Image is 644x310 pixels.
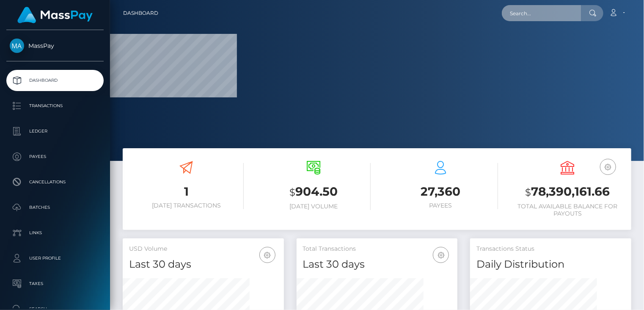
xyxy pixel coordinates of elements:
p: Payees [10,150,100,163]
small: $ [289,186,295,198]
h6: [DATE] Transactions [129,202,244,209]
p: Taxes [10,277,100,290]
p: Cancellations [10,176,100,188]
input: Search... [502,5,581,21]
h5: Transactions Status [476,245,625,253]
h6: [DATE] Volume [256,203,371,210]
img: MassPay Logo [17,7,93,23]
h4: Last 30 days [129,257,278,272]
p: Transactions [10,100,100,112]
a: Transactions [6,95,104,116]
h5: USD Volume [129,245,278,253]
h3: 27,360 [383,183,498,200]
h4: Daily Distribution [476,257,625,272]
a: Ledger [6,121,104,142]
a: Dashboard [6,70,104,91]
p: User Profile [10,252,100,265]
a: Cancellations [6,172,104,193]
span: MassPay [6,42,104,50]
a: Links [6,222,104,244]
small: $ [526,186,531,198]
h5: Total Transactions [303,245,451,253]
p: Dashboard [10,74,100,87]
p: Ledger [10,125,100,138]
h6: Total Available Balance for Payouts [511,203,625,217]
img: MassPay [10,39,24,53]
h4: Last 30 days [303,257,451,272]
p: Batches [10,201,100,214]
h3: 904.50 [256,183,371,201]
h3: 1 [129,183,244,200]
a: User Profile [6,248,104,269]
a: Taxes [6,273,104,294]
a: Payees [6,146,104,167]
a: Dashboard [123,4,158,22]
h6: Payees [383,202,498,209]
a: Batches [6,197,104,218]
p: Links [10,227,100,239]
h3: 78,390,161.66 [511,183,625,201]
